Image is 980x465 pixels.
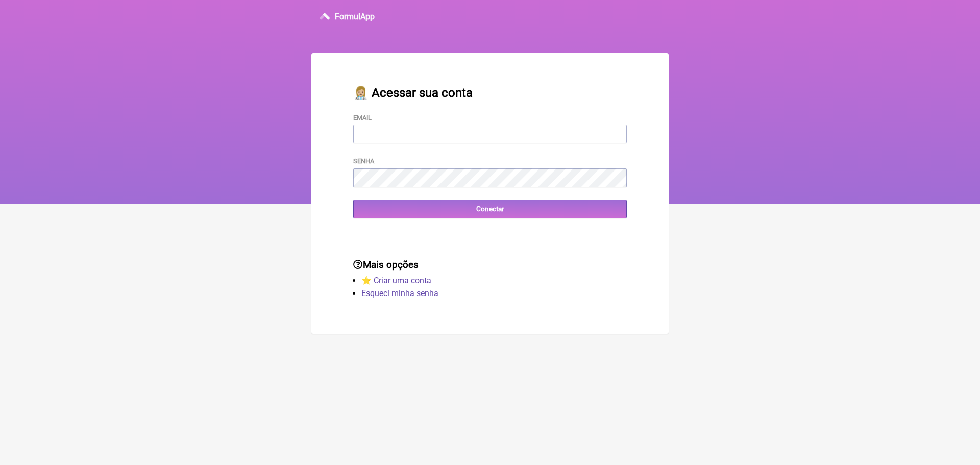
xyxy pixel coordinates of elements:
label: Senha [353,157,374,165]
h3: FormulApp [335,12,375,21]
input: Conectar [353,200,627,218]
a: Esqueci minha senha [361,288,438,298]
label: Email [353,114,372,121]
a: ⭐️ Criar uma conta [361,276,431,285]
h3: Mais opções [353,259,627,271]
h2: 👩🏼‍⚕️ Acessar sua conta [353,86,627,100]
